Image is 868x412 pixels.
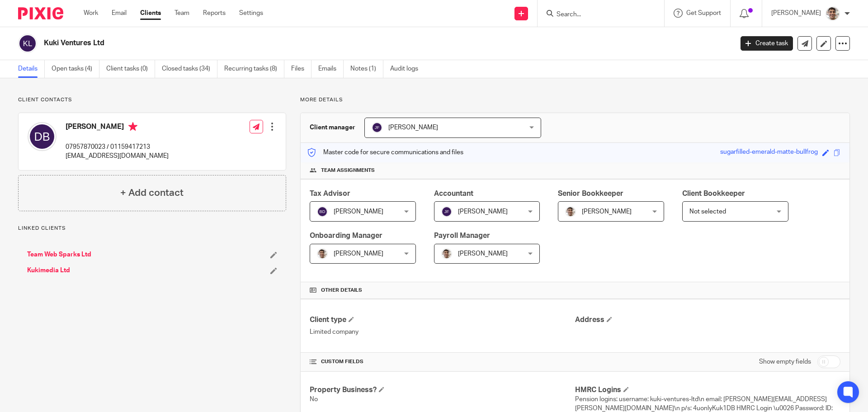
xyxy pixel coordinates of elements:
[300,96,850,104] p: More details
[28,122,57,151] img: svg%3E
[334,251,383,257] span: [PERSON_NAME]
[310,358,575,365] h4: CUSTOM FIELDS
[120,186,184,200] h4: + Add contact
[682,190,745,197] span: Client Bookkeeper
[66,142,169,152] p: 07957870023 / 01159417213
[291,60,311,78] a: Files
[84,9,98,18] a: Work
[66,122,169,133] h4: [PERSON_NAME]
[317,206,328,217] img: svg%3E
[239,9,263,18] a: Settings
[318,60,344,78] a: Emails
[321,167,375,174] span: Team assignments
[458,208,508,215] span: [PERSON_NAME]
[575,315,840,325] h4: Address
[44,38,590,48] h2: Kuki Ventures Ltd
[140,9,161,18] a: Clients
[18,225,286,232] p: Linked clients
[112,9,127,18] a: Email
[18,96,286,104] p: Client contacts
[771,9,821,18] p: [PERSON_NAME]
[434,232,490,239] span: Payroll Manager
[558,190,623,197] span: Senior Bookkeeper
[321,287,362,294] span: Other details
[689,208,726,215] span: Not selected
[826,6,840,21] img: PXL_20240409_141816916.jpg
[390,60,425,78] a: Audit logs
[66,152,169,161] p: [EMAIL_ADDRESS][DOMAIN_NAME]
[310,327,575,336] p: Limited company
[582,208,632,215] span: [PERSON_NAME]
[310,385,575,395] h4: Property Business?
[720,147,818,158] div: sugarfilled-emerald-matte-bullfrog
[203,9,226,18] a: Reports
[18,7,63,19] img: Pixie
[27,266,70,275] a: Kukimedia Ltd
[224,60,284,78] a: Recurring tasks (8)
[556,11,637,19] input: Search
[106,60,155,78] a: Client tasks (0)
[310,396,318,403] span: No
[128,122,137,131] i: Primary
[759,357,811,366] label: Show empty fields
[686,10,721,16] span: Get Support
[434,190,473,197] span: Accountant
[310,123,355,132] h3: Client manager
[310,190,350,197] span: Tax Advisor
[458,251,508,257] span: [PERSON_NAME]
[441,206,452,217] img: svg%3E
[565,206,576,217] img: PXL_20240409_141816916.jpg
[310,315,575,325] h4: Client type
[175,9,189,18] a: Team
[52,60,99,78] a: Open tasks (4)
[334,208,383,215] span: [PERSON_NAME]
[575,385,840,395] h4: HMRC Logins
[317,248,328,259] img: PXL_20240409_141816916.jpg
[388,124,438,131] span: [PERSON_NAME]
[18,34,37,53] img: svg%3E
[162,60,217,78] a: Closed tasks (34)
[307,148,463,157] p: Master code for secure communications and files
[18,60,45,78] a: Details
[350,60,383,78] a: Notes (1)
[27,250,91,259] a: Team Web Sparks Ltd
[741,36,793,51] a: Create task
[441,248,452,259] img: PXL_20240409_141816916.jpg
[372,122,382,133] img: svg%3E
[310,232,382,239] span: Onboarding Manager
